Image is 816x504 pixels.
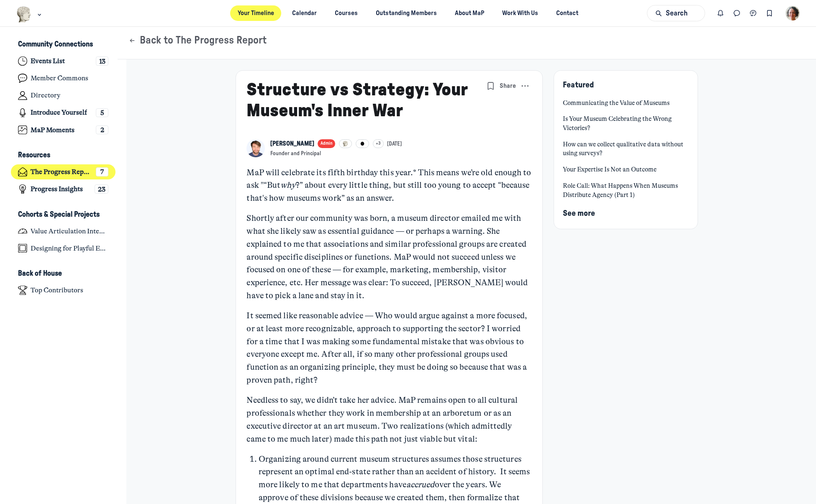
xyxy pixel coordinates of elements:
[96,108,108,118] div: 5
[270,150,321,157] button: Founder and Principal
[118,27,816,59] header: Page Header
[246,394,531,445] p: Needless to say, we didn’t take her advice. MaP remains open to all cultural professionals whethe...
[270,139,314,148] a: View Kyle Bowen profile
[369,5,444,21] a: Outstanding Members
[246,166,531,205] p: MaP will celebrate its fifth birthday this year.* This means we’re old enough to ask "“But ?” abo...
[31,286,83,294] h4: Top Contributors
[96,56,108,66] div: 13
[11,38,116,52] button: Community ConnectionsCollapse space
[11,105,116,120] a: Introduce Yourself5
[761,5,778,21] button: Bookmarks
[729,5,745,21] button: Direct messages
[11,54,116,69] a: Events List13
[31,91,60,100] h4: Directory
[285,5,324,21] a: Calendar
[321,141,333,147] span: Admin
[647,5,705,21] button: Search
[549,5,586,21] a: Contact
[485,79,497,92] button: Bookmarks
[11,122,116,138] a: MaP Moments2
[500,82,516,91] span: Share
[498,79,518,92] button: Share
[11,88,116,103] a: Directory
[519,79,531,92] button: Post actions
[31,227,108,235] h4: Value Articulation Intensive (Cultural Leadership Lab)
[246,139,264,157] a: View Kyle Bowen profile
[713,5,729,21] button: Notifications
[563,140,688,158] a: How can we collect qualitative data without using surveys?
[31,185,83,193] h4: Progress Insights
[448,5,492,21] a: About MaP
[785,6,800,20] button: User menu options
[563,81,594,89] span: Featured
[11,267,116,281] button: Back of HouseCollapse space
[96,125,108,135] div: 2
[128,34,267,47] button: Back to The Progress Report
[563,207,595,220] button: See more
[18,151,50,160] h3: Resources
[11,164,116,180] a: The Progress Report7
[16,5,44,23] button: Museums as Progress logo
[563,115,688,133] a: Is Your Museum Celebrating the Wrong Victories?
[563,165,688,174] a: Your Expertise Is Not an Outcome
[246,81,468,120] a: Structure vs Strategy: Your Museum's Inner War
[280,180,295,190] em: why
[11,148,116,163] button: ResourcesCollapse space
[31,74,88,82] h4: Member Commons
[31,108,87,117] h4: Introduce Yourself
[270,139,402,157] button: View Kyle Bowen profileAdmin+3[DATE]Founder and Principal
[376,141,380,147] span: +3
[18,269,62,278] h3: Back of House
[11,207,116,222] button: Cohorts & Special ProjectsCollapse space
[16,6,32,23] img: Museums as Progress logo
[31,168,92,176] h4: The Progress Report
[11,283,116,298] a: Top Contributors
[11,182,116,197] a: Progress Insights23
[328,5,365,21] a: Courses
[18,210,100,219] h3: Cohorts & Special Projects
[31,244,108,253] h4: Designing for Playful Engagement
[495,5,546,21] a: Work With Us
[95,184,108,194] div: 23
[11,71,116,86] a: Member Commons
[18,40,93,49] h3: Community Connections
[745,5,762,21] button: Chat threads
[11,223,116,239] a: Value Articulation Intensive (Cultural Leadership Lab)
[387,141,402,148] a: [DATE]
[563,99,688,108] a: Communicating the Value of Museums
[406,480,435,489] em: accrued
[31,126,74,134] h4: MaP Moments
[246,310,531,387] p: It seemed like reasonable advice — Who would argue against a more focused, or at least more recog...
[563,210,595,217] span: See more
[31,57,65,65] h4: Events List
[11,240,116,256] a: Designing for Playful Engagement
[230,5,281,21] a: Your Timeline
[246,212,531,302] p: Shortly after our community was born, a museum director emailed me with what she likely saw as es...
[96,167,108,177] div: 7
[563,182,688,200] a: Role Call: What Happens When Museums Distribute Agency (Part 1)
